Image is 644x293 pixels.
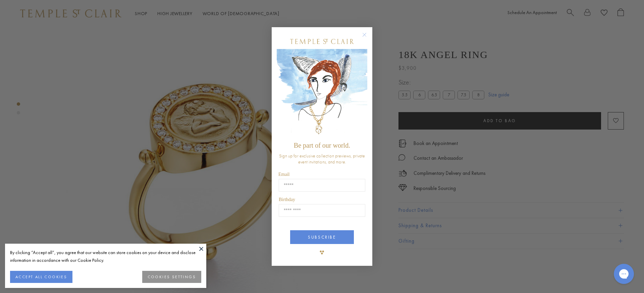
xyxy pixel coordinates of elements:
[315,246,329,259] img: TSC
[279,153,365,165] span: Sign up for exclusive collection previews, private event invitations, and more.
[277,49,367,139] img: c4a9eb12-d91a-4d4a-8ee0-386386f4f338.jpeg
[290,39,354,44] img: Temple St. Clair
[279,179,365,192] input: Email
[10,249,201,264] div: By clicking “Accept all”, you agree that our website can store cookies on your device and disclos...
[294,142,350,149] span: Be part of our world.
[279,197,295,202] span: Birthday
[142,271,201,283] button: COOKIES SETTINGS
[610,261,637,286] iframe: Gorgias live chat messenger
[364,34,372,42] button: Close dialog
[278,172,289,177] span: Email
[290,230,354,244] button: SUBSCRIBE
[10,271,72,283] button: ACCEPT ALL COOKIES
